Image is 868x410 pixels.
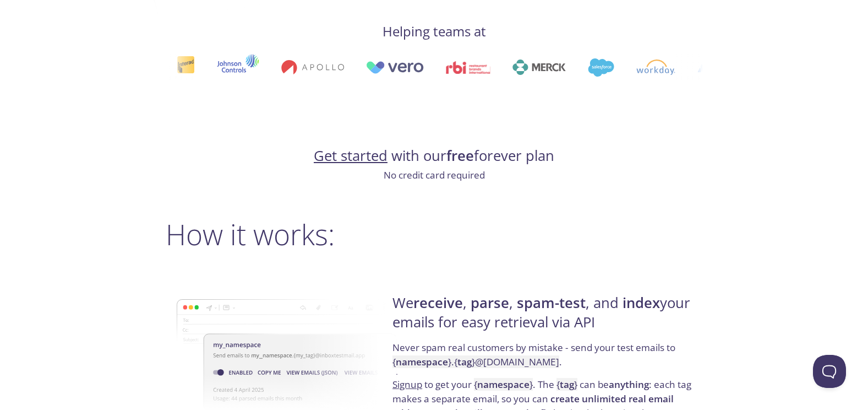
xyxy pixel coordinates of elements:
p: No credit card required [166,168,703,182]
a: Signup [392,378,422,391]
p: Never spam real customers by mistake - send your test emails to . [392,341,699,377]
code: { } [474,378,533,391]
strong: spam-test [517,293,586,312]
iframe: Help Scout Beacon - Open [813,355,846,388]
strong: namespace [477,378,529,391]
img: workday [635,60,674,75]
h4: with our forever plan [166,147,703,165]
img: vero [365,61,423,74]
h4: Helping teams at [166,23,703,40]
img: salesforce [587,58,613,77]
strong: index [623,293,660,312]
h4: We , , , and your emails for easy retrieval via API [392,294,699,341]
strong: anything [609,378,649,391]
strong: receive [413,293,463,312]
a: Get started [314,146,387,165]
strong: parse [471,293,509,312]
strong: tag [457,355,472,368]
img: rbi [445,61,489,74]
img: apollo [280,60,343,75]
strong: namespace [396,355,448,368]
h2: How it works: [166,218,703,251]
code: { } [556,378,577,391]
img: johnsoncontrols [216,54,258,80]
img: merck [511,60,565,75]
strong: free [446,146,474,165]
code: { } . { } @[DOMAIN_NAME] [392,355,559,368]
img: interac [176,56,194,79]
strong: tag [560,378,574,391]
